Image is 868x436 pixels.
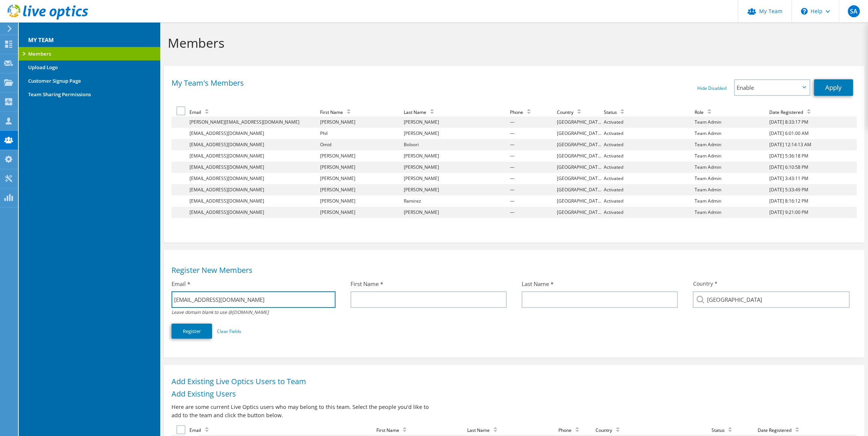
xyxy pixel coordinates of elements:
[403,173,509,184] td: [PERSON_NAME]
[768,184,857,195] td: [DATE] 5:33:49 PM
[403,139,509,150] td: Boloori
[188,150,319,162] td: [EMAIL_ADDRESS][DOMAIN_NAME]
[188,128,319,139] td: [EMAIL_ADDRESS][DOMAIN_NAME]
[171,403,434,419] p: Here are some current Live Optics users who may belong to this team. Select the people you'd like...
[319,162,403,173] td: [PERSON_NAME]
[695,109,715,115] div: Role
[171,324,212,339] button: Register
[693,207,768,218] td: Team Admin
[603,109,628,115] div: Status
[602,184,693,195] td: Activated
[319,150,403,162] td: [PERSON_NAME]
[768,195,857,207] td: [DATE] 8:16:12 PM
[693,150,768,162] td: Team Admin
[814,79,853,96] a: Apply
[171,266,853,274] h1: Register New Members
[404,109,438,115] div: Last Name
[320,109,354,115] div: First Name
[693,128,768,139] td: Team Admin
[19,28,160,44] h3: MY TEAM
[168,35,857,51] h1: Members
[188,139,319,150] td: [EMAIL_ADDRESS][DOMAIN_NAME]
[403,117,509,128] td: [PERSON_NAME]
[171,309,269,315] i: Leave domain blank to use @[DOMAIN_NAME]
[403,195,509,207] td: Ramirez
[319,195,403,207] td: [PERSON_NAME]
[509,173,556,184] td: —
[188,184,319,195] td: [EMAIL_ADDRESS][DOMAIN_NAME]
[693,162,768,173] td: Team Admin
[176,106,187,115] label: Select one or more accounts below
[190,109,212,115] div: Email
[768,173,857,184] td: [DATE] 3:43:11 PM
[217,328,241,335] a: Clear Fields
[188,195,319,207] td: [EMAIL_ADDRESS][DOMAIN_NAME]
[558,427,583,433] div: Phone
[768,128,857,139] td: [DATE] 6:01:00 AM
[509,162,556,173] td: —
[190,427,212,433] div: Email
[509,184,556,195] td: —
[467,427,501,433] div: Last Name
[509,150,556,162] td: —
[769,109,814,115] div: Date Registered
[602,150,693,162] td: Activated
[556,139,603,150] td: [GEOGRAPHIC_DATA]
[556,128,603,139] td: [GEOGRAPHIC_DATA]
[19,61,160,74] a: Upload Logo
[768,150,857,162] td: [DATE] 5:36:18 PM
[848,5,860,17] span: SA
[509,195,556,207] td: —
[693,280,717,288] label: Country *
[768,117,857,128] td: [DATE] 8:33:17 PM
[693,184,768,195] td: Team Admin
[602,139,693,150] td: Activated
[188,162,319,173] td: [EMAIL_ADDRESS][DOMAIN_NAME]
[693,139,768,150] td: Team Admin
[188,173,319,184] td: [EMAIL_ADDRESS][DOMAIN_NAME]
[556,207,603,218] td: [GEOGRAPHIC_DATA]
[509,139,556,150] td: —
[693,173,768,184] td: Team Admin
[510,109,534,115] div: Phone
[556,117,603,128] td: [GEOGRAPHIC_DATA]
[556,150,603,162] td: [GEOGRAPHIC_DATA]
[522,280,554,288] label: Last Name *
[602,117,693,128] td: Activated
[556,173,603,184] td: [GEOGRAPHIC_DATA]
[319,207,403,218] td: [PERSON_NAME]
[556,195,603,207] td: [GEOGRAPHIC_DATA]
[403,207,509,218] td: [PERSON_NAME]
[319,128,403,139] td: Phil
[403,150,509,162] td: [PERSON_NAME]
[351,280,383,288] label: First Name *
[768,207,857,218] td: [DATE] 9:21:00 PM
[556,162,603,173] td: [GEOGRAPHIC_DATA]
[171,280,190,288] label: Email *
[171,390,853,398] h1: Add Existing Users
[737,83,800,92] span: Enable
[557,109,585,115] div: Country
[188,117,319,128] td: [PERSON_NAME][EMAIL_ADDRESS][DOMAIN_NAME]
[768,139,857,150] td: [DATE] 12:14:13 AM
[403,128,509,139] td: [PERSON_NAME]
[596,427,623,433] div: Country
[509,207,556,218] td: —
[509,128,556,139] td: —
[768,162,857,173] td: [DATE] 6:10:58 PM
[602,162,693,173] td: Activated
[711,427,736,433] div: Status
[693,117,768,128] td: Team Admin
[509,117,556,128] td: —
[801,8,808,15] svg: \n
[319,139,403,150] td: Omid
[319,117,403,128] td: [PERSON_NAME]
[19,74,160,88] a: Customer Signup Page
[697,85,727,91] a: Hide Disabled
[319,173,403,184] td: [PERSON_NAME]
[403,184,509,195] td: [PERSON_NAME]
[176,425,187,434] label: Select one or more accounts below
[403,162,509,173] td: [PERSON_NAME]
[602,128,693,139] td: Activated
[602,207,693,218] td: Activated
